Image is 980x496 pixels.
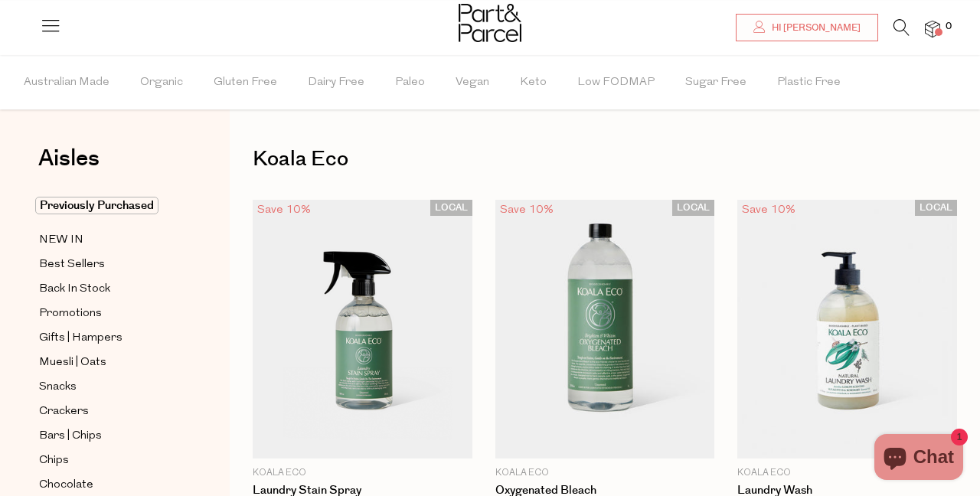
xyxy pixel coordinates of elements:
img: Laundry Stain Spray [253,200,472,458]
a: Crackers [39,402,178,421]
a: Best Sellers [39,255,178,274]
a: Aisles [38,147,100,185]
span: NEW IN [39,231,83,250]
a: Muesli | Oats [39,353,178,372]
p: Koala Eco [737,466,957,480]
a: Snacks [39,377,178,396]
a: Chocolate [39,475,178,494]
span: Crackers [39,403,89,421]
a: NEW IN [39,230,178,250]
span: LOCAL [430,200,472,216]
img: Part&Parcel [459,4,521,42]
span: Muesli | Oats [39,354,106,372]
span: Vegan [456,56,489,109]
span: Sugar Free [685,56,746,109]
a: Promotions [39,304,178,323]
span: Best Sellers [39,256,105,274]
div: Save 10% [737,200,800,220]
span: Previously Purchased [35,197,158,214]
img: Oxygenated Bleach [495,200,715,458]
p: Koala Eco [495,466,715,480]
a: 0 [925,21,940,37]
span: Chips [39,452,69,470]
span: 0 [942,20,955,34]
p: Koala Eco [253,466,472,480]
span: Dairy Free [308,56,364,109]
span: Bars | Chips [39,427,102,445]
inbox-online-store-chat: Shopify online store chat [870,434,968,484]
span: Organic [140,56,183,109]
span: Low FODMAP [577,56,655,109]
a: Gifts | Hampers [39,328,178,348]
span: Gluten Free [214,56,277,109]
div: Save 10% [253,200,315,220]
a: Bars | Chips [39,426,178,445]
div: Save 10% [495,200,558,220]
span: LOCAL [915,200,957,216]
h1: Koala Eco [253,142,957,177]
span: Chocolate [39,476,93,494]
span: Plastic Free [777,56,841,109]
span: Hi [PERSON_NAME] [768,21,861,34]
span: Australian Made [24,56,109,109]
a: Back In Stock [39,279,178,299]
span: Keto [520,56,547,109]
span: Aisles [38,142,100,175]
a: Chips [39,451,178,470]
span: Paleo [395,56,425,109]
a: Previously Purchased [39,197,178,215]
span: Promotions [39,305,102,323]
img: Laundry Wash [737,200,957,458]
span: Back In Stock [39,280,110,299]
span: Gifts | Hampers [39,329,122,348]
span: LOCAL [672,200,714,216]
span: Snacks [39,378,77,396]
a: Hi [PERSON_NAME] [736,14,878,41]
